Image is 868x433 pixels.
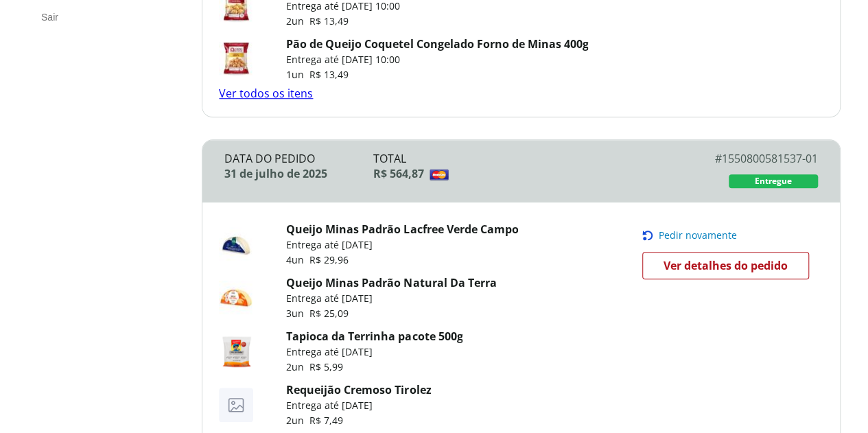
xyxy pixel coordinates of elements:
span: R$ 13,49 [309,14,349,27]
img: Pão de Queijo Coquetel Congelado Forno de Minas 400g [219,42,253,76]
a: Ver detalhes do pedido [642,252,809,279]
a: Pão de Queijo Coquetel Congelado Forno de Minas 400g [286,36,588,51]
div: Data do Pedido [224,151,373,166]
span: R$ 29,96 [309,253,349,266]
img: Queijo Minas Padrão Lacfree Verde Campo [219,227,253,261]
span: R$ 5,99 [309,360,343,373]
span: 3 un [286,307,309,320]
span: 2 un [286,14,309,27]
div: 31 de julho de 2025 [224,166,373,181]
div: # 1550800581537-01 [670,151,818,166]
div: R$ 564,87 [373,166,670,181]
p: Entrega até [DATE] [286,399,431,412]
span: R$ 7,49 [309,414,343,427]
p: Entrega até [DATE] 10:00 [286,53,588,67]
a: Ver todos os itens [219,86,313,101]
span: 2 un [286,360,309,373]
p: Entrega até [DATE] [286,292,496,305]
a: Queijo Minas Padrão Lacfree Verde Campo [286,222,518,237]
img: Queijo Minas Padrão Natural Da Terra [219,281,253,315]
div: Sair [27,1,191,34]
img: Requeijão Cremoso Tirolez [219,388,253,422]
div: Total [373,151,670,166]
p: Entrega até [DATE] [286,345,462,359]
span: 2 un [286,414,309,427]
span: R$ 25,09 [309,307,349,320]
span: 4 un [286,253,309,266]
a: Tapioca da Terrinha pacote 500g [286,329,462,344]
span: Ver detalhes do pedido [664,255,788,276]
a: Requeijão Cremoso Tirolez [286,382,431,397]
a: Queijo Minas Padrão Natural Da Terra [286,275,496,290]
span: Pedir novamente [659,230,737,241]
button: Pedir novamente [642,230,818,241]
img: Tapioca da Terrinha pacote 500g [219,334,253,368]
span: R$ 13,49 [309,68,349,81]
span: 1 un [286,68,309,81]
p: Entrega até [DATE] [286,238,518,252]
span: Entregue [755,176,792,187]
